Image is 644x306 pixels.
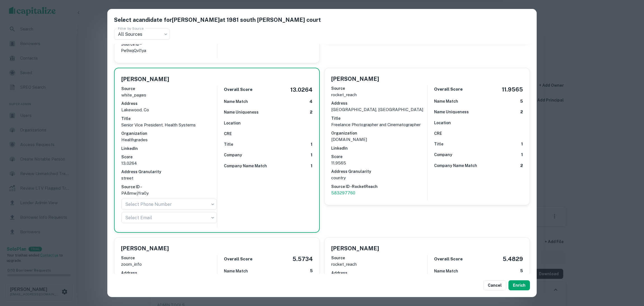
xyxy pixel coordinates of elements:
h6: Company Name Match [434,163,477,169]
h6: Title [224,141,233,147]
p: country [331,175,427,181]
h6: Address [121,270,217,276]
h5: 11.9565 [502,85,523,94]
h6: Address [331,270,427,276]
p: zoom_info [121,261,217,268]
h6: Company [224,152,242,158]
h5: [PERSON_NAME] [121,75,169,83]
h6: Company Name Match [224,163,267,169]
a: 583297760 [331,190,427,196]
h6: 1 [311,141,312,148]
h5: [PERSON_NAME] [331,244,379,253]
p: 13.0264 [121,160,217,167]
h6: Address [121,100,217,107]
h6: 1 [521,141,523,147]
h6: 5 [520,268,523,274]
h6: Source [121,255,217,261]
h6: Company [434,152,452,158]
p: [DOMAIN_NAME] [331,136,427,143]
div: All Sources [114,29,170,40]
h6: Title [121,116,217,122]
h6: LinkedIn [121,145,217,152]
h6: Title [331,115,427,121]
h6: 2 [520,109,523,115]
h6: 1 [311,163,312,169]
button: Enrich [508,280,530,290]
div: ​ [121,212,217,223]
h5: [PERSON_NAME] [121,244,169,253]
p: lakewood, co [121,107,217,113]
p: Senior Vice President, Health Systems [121,122,217,128]
h6: Source ID - [121,41,217,47]
h6: Source [331,85,427,91]
label: Filter by Source [118,26,144,31]
h6: Name Match [434,268,458,274]
h5: Select a candidate for [PERSON_NAME] at 1981 south [PERSON_NAME] court [114,16,530,24]
h6: Name Uniqueness [434,109,469,115]
h6: Score [121,154,217,160]
h6: Score [331,154,427,160]
h6: 2 [310,109,312,116]
h6: 5 [310,268,313,274]
h6: Source ID - [121,184,217,190]
h6: Source [121,86,217,92]
p: [GEOGRAPHIC_DATA], [GEOGRAPHIC_DATA] [331,106,427,113]
div: ​ [121,199,217,210]
h6: Name Uniqueness [224,109,259,115]
h6: Name Match [224,98,248,105]
h6: Source [331,255,427,261]
p: street [121,175,217,182]
h6: Address Granularity [121,169,217,175]
p: white_pages [121,92,217,98]
h6: Address [331,100,427,106]
h5: 13.0264 [290,86,312,94]
h6: Title [434,141,443,147]
h6: Overall Score [224,256,252,262]
h5: 5.4829 [503,255,523,263]
p: rocket_reach [331,91,427,98]
p: 11.9565 [331,160,427,166]
h6: 5 [520,98,523,105]
h6: 1 [311,152,312,158]
h6: Source ID - RocketReach [331,183,427,190]
h6: CRE [434,130,442,136]
iframe: Chat Widget [616,261,644,288]
button: Cancel [483,280,506,290]
h6: Name Match [434,98,458,104]
h6: Overall Score [224,86,252,93]
h5: 5.5734 [292,255,313,263]
h6: LinkedIn [331,145,427,151]
p: Freelance Photographer and Cinematographer [331,121,427,128]
p: PA8mwjYra0y [121,190,217,197]
h6: Organization [331,130,427,136]
h6: Location [224,120,241,126]
h5: [PERSON_NAME] [331,75,379,83]
h6: 2 [520,163,523,169]
h6: Address Granularity [331,168,427,175]
h6: Location [434,120,451,126]
p: Healthgrades [121,136,217,143]
p: Pe9xqQvl1ya [121,47,217,54]
h6: Name Match [224,268,248,274]
h6: Organization [121,130,217,136]
h6: 4 [309,98,312,105]
h6: CRE [224,131,232,137]
h6: Overall Score [434,86,463,93]
h6: Overall Score [434,256,463,262]
h6: 1 [521,152,523,158]
p: rocket_reach [331,261,427,268]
